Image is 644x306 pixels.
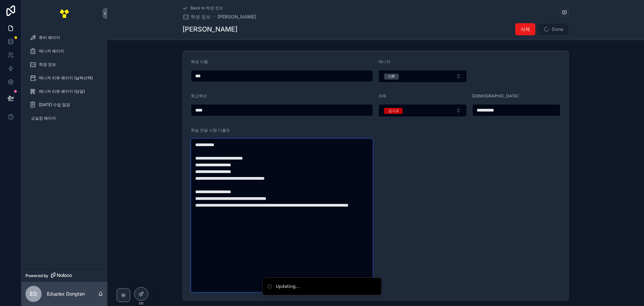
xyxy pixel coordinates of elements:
span: [DEMOGRAPHIC_DATA] [472,93,519,98]
a: 학생 정보 [182,13,211,20]
a: 튜터 페이지 [25,32,103,44]
a: Powered by [21,269,107,282]
a: 학생 정보 [25,58,103,71]
span: 과목 [378,93,386,98]
span: 학교학년 [191,93,207,98]
button: 삭제 [515,23,535,35]
a: 매니저 리뷰 페이지 (당일) [25,85,103,97]
span: 삭제 [521,26,530,33]
span: Back to 학생 정보 [191,5,223,11]
a: Back to 학생 정보 [182,5,223,11]
button: Select Button [378,70,467,83]
span: 매니저 리뷰 페이지 (날짜선택) [39,75,93,81]
span: 교실장 페이지 [31,116,56,121]
span: [DATE] 수업 점검 [39,102,70,107]
span: 튜터 페이지 [39,35,60,40]
span: 매니저 리뷰 페이지 (당일) [39,89,85,94]
button: Select Button [378,104,467,117]
span: ED [30,290,37,298]
span: 매니저 페이지 [39,48,64,54]
img: App logo [59,8,70,19]
a: 매니저 리뷰 페이지 (날짜선택) [25,72,103,84]
span: 매니저 [378,59,390,64]
span: Powered by [25,273,48,278]
span: 학생 이름 [191,59,208,64]
a: [DATE] 수업 점검 [25,99,103,111]
span: 학생 정보 [39,62,56,67]
h1: [PERSON_NAME] [182,25,237,34]
div: 공수2 [388,108,398,114]
p: Eduplex Dongtan [47,291,85,297]
span: 학습 전달 사항 디폴트 [191,128,230,133]
span: 학생 정보 [191,13,211,20]
div: Updating... [276,283,300,290]
a: [PERSON_NAME] [217,13,256,20]
a: 매니저 페이지 [25,45,103,57]
a: 교실장 페이지 [25,112,103,124]
div: 이P [388,74,395,80]
div: scrollable content [21,27,107,133]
